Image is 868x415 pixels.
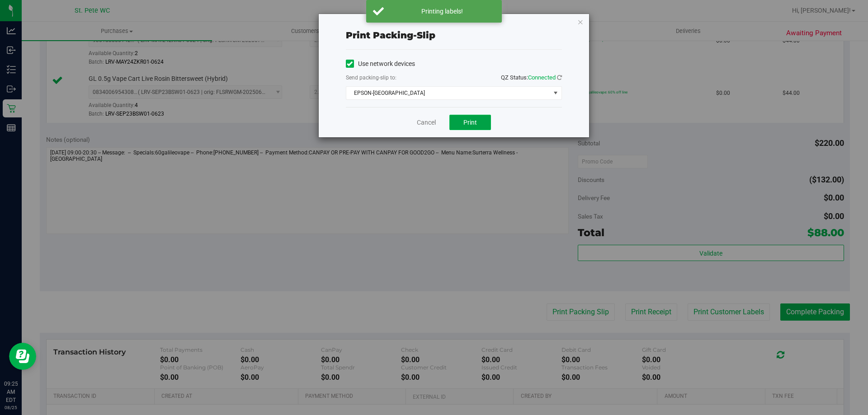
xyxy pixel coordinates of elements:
[346,59,415,69] label: Use network devices
[449,115,491,130] button: Print
[346,30,435,41] span: Print packing-slip
[501,74,562,81] span: QZ Status:
[389,7,495,16] div: Printing labels!
[550,87,561,99] span: select
[417,118,436,127] a: Cancel
[463,119,477,126] span: Print
[346,74,396,82] label: Send packing-slip to:
[9,343,36,370] iframe: Resource center
[346,87,550,99] span: EPSON-[GEOGRAPHIC_DATA]
[528,74,556,81] span: Connected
